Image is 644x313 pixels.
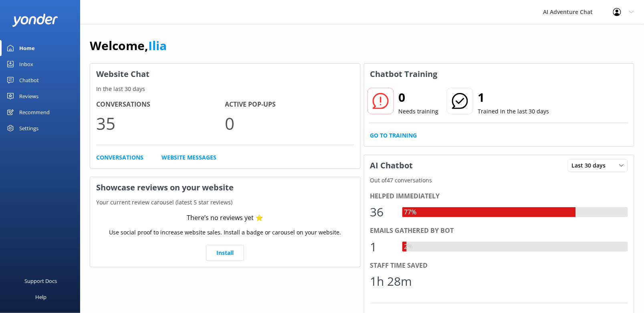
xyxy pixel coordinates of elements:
[19,104,50,120] div: Recommend
[572,161,611,170] span: Last 30 days
[370,272,412,291] div: 1h 28m
[399,88,439,107] h2: 0
[19,120,38,136] div: Settings
[370,191,628,202] div: Helped immediately
[148,37,167,54] a: Ilia
[90,64,360,85] h3: Website Chat
[370,237,394,256] div: 1
[402,242,415,252] div: 2%
[19,88,38,104] div: Reviews
[370,202,394,222] div: 36
[96,153,143,162] a: Conversations
[19,40,35,56] div: Home
[364,155,419,176] h3: AI Chatbot
[225,110,354,137] p: 0
[206,245,244,261] a: Install
[402,207,419,218] div: 77%
[96,99,225,110] h4: Conversations
[370,131,417,140] a: Go to Training
[90,85,360,93] p: In the last 30 days
[364,176,634,185] p: Out of 47 conversations
[478,107,549,116] p: Trained in the last 30 days
[35,289,46,305] div: Help
[90,36,167,55] h1: Welcome,
[19,56,33,72] div: Inbox
[370,260,628,271] div: Staff time saved
[12,14,58,27] img: yonder-white-logo.png
[370,226,628,236] div: Emails gathered by bot
[187,213,263,223] div: There’s no reviews yet ⭐
[25,273,57,289] div: Support Docs
[162,153,216,162] a: Website Messages
[364,64,444,85] h3: Chatbot Training
[399,107,439,116] p: Needs training
[19,72,39,88] div: Chatbot
[109,228,341,237] p: Use social proof to increase website sales. Install a badge or carousel on your website.
[225,99,354,110] h4: Active Pop-ups
[90,198,360,207] p: Your current review carousel (latest 5 star reviews)
[478,88,549,107] h2: 1
[90,177,360,198] h3: Showcase reviews on your website
[96,110,225,137] p: 35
